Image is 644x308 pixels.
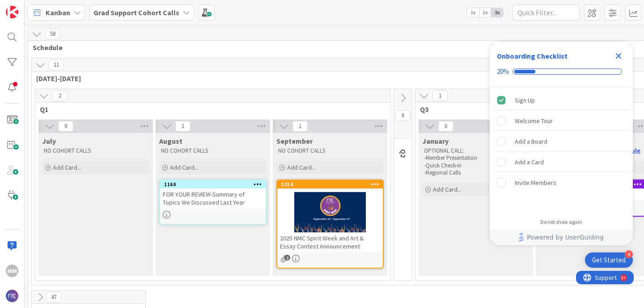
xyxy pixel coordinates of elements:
div: FOR YOUR REVIEW-Summary of Topics We Discussed Last Year [160,188,266,208]
span: 58 [45,29,60,39]
span: January [422,137,449,145]
p: -Quick Check-in [424,162,528,169]
div: Add a Card [515,157,544,167]
div: Welcome Tour is incomplete. [493,111,629,131]
div: 1160 [160,180,266,188]
span: Powered by UserGuiding [527,232,604,243]
span: 0 [438,121,453,132]
div: Do not show again [540,218,582,226]
span: Q2 [399,149,408,158]
div: 12142025 NMC Spirit Week and Art & Essay Contest Announcement [277,180,383,252]
div: 20% [497,68,509,76]
p: -Regional Calls [424,169,528,176]
span: 1 [292,121,308,132]
div: Add a Board is incomplete. [493,132,629,151]
span: Add Card... [170,163,199,171]
a: 12142025 NMC Spirit Week and Art & Essay Contest Announcement [276,180,384,269]
span: Support [19,1,41,12]
div: 1214 [281,181,383,188]
div: Get Started [592,256,626,265]
input: Quick Filter... [513,4,580,21]
span: 2x [479,8,491,17]
div: Checklist items [490,87,633,213]
p: NO COHORT CALLS [278,147,382,154]
div: Sign Up is complete. [493,90,629,110]
span: August [159,137,182,145]
p: NO COHORT CALLS [44,147,148,154]
span: 3x [491,8,503,17]
span: 1 [175,121,191,132]
span: 1 [432,90,448,101]
div: Invite Members is incomplete. [493,173,629,192]
span: 6 [395,110,411,121]
p: OPTIONAL CALL: [424,147,528,154]
div: Onboarding Checklist [497,51,568,61]
span: Add Card... [433,185,462,193]
img: avatar [6,290,18,302]
span: Kanban [46,7,70,18]
div: Add a Card is incomplete. [493,152,629,172]
span: July [42,137,56,145]
div: Footer [490,229,633,245]
span: 47 [46,292,61,303]
div: Welcome Tour [515,115,553,126]
a: Powered by UserGuiding [494,229,628,245]
p: -Member Presentation [424,154,528,162]
span: Add Card... [287,163,316,171]
div: 9+ [45,4,50,11]
span: September [276,137,313,145]
span: Add Card... [53,163,81,171]
div: MM [6,265,18,277]
span: 1x [467,8,479,17]
div: Add a Board [515,136,547,147]
span: 0 [58,121,73,132]
div: Sign Up [515,95,535,106]
span: 11 [49,60,64,70]
p: NO COHORT CALLS [161,147,265,154]
div: Open Get Started checklist, remaining modules: 4 [585,252,633,268]
div: Invite Members [515,177,556,188]
div: 2025 NMC Spirit Week and Art & Essay Contest Announcement [277,232,383,252]
div: Checklist progress: 20% [497,68,626,76]
b: Grad Support Cohort Calls [93,8,179,17]
a: 1160FOR YOUR REVIEW-Summary of Topics We Discussed Last Year [159,180,267,225]
div: Checklist Container [490,42,633,245]
div: 4 [625,250,633,258]
span: 2 [52,90,68,101]
span: Q1 [40,105,379,114]
div: 1214 [277,180,383,188]
div: 1160 [164,181,266,188]
div: Close Checklist [611,49,626,63]
div: 1160FOR YOUR REVIEW-Summary of Topics We Discussed Last Year [160,180,266,208]
img: Visit kanbanzone.com [6,6,18,18]
span: 2 [284,255,290,261]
